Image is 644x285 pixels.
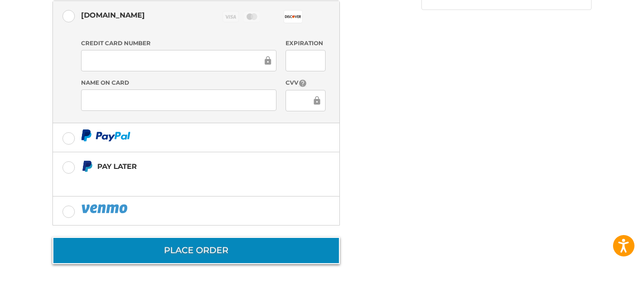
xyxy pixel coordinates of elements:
img: Pay Later icon [81,160,93,172]
div: Pay Later [97,158,280,174]
img: PayPal icon [81,129,131,141]
label: Expiration [286,39,325,48]
iframe: PayPal Message 1 [81,176,280,185]
img: PayPal icon [81,203,130,215]
label: CVV [286,79,325,88]
div: [DOMAIN_NAME] [81,7,145,23]
iframe: Google Customer Reviews [565,259,644,285]
label: Name on Card [81,79,276,87]
button: Place Order [52,237,340,264]
label: Credit Card Number [81,39,276,48]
